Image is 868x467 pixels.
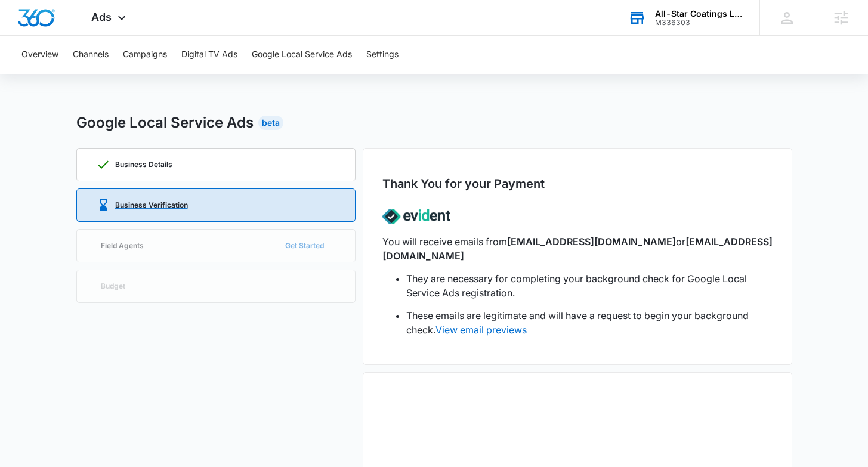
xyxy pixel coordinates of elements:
[76,188,356,222] a: Business Verification
[258,116,283,130] div: Beta
[382,236,773,262] span: [EMAIL_ADDRESS][DOMAIN_NAME]
[406,271,773,300] li: They are necessary for completing your background check for Google Local Service Ads registration.
[655,9,742,18] div: account name
[115,202,188,209] p: Business Verification
[366,36,399,74] button: Settings
[435,324,527,336] a: View email previews
[181,36,237,74] button: Digital TV Ads
[406,308,773,337] li: These emails are legitimate and will have a request to begin your background check.
[123,36,167,74] button: Campaigns
[382,199,450,234] img: lsa-evident
[76,112,254,134] h2: Google Local Service Ads
[507,236,676,248] span: [EMAIL_ADDRESS][DOMAIN_NAME]
[91,11,112,23] span: Ads
[21,36,58,74] button: Overview
[73,36,109,74] button: Channels
[655,18,742,27] div: account id
[115,161,172,168] p: Business Details
[382,175,545,193] h2: Thank You for your Payment
[76,148,356,181] a: Business Details
[252,36,352,74] button: Google Local Service Ads
[382,234,773,263] p: You will receive emails from or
